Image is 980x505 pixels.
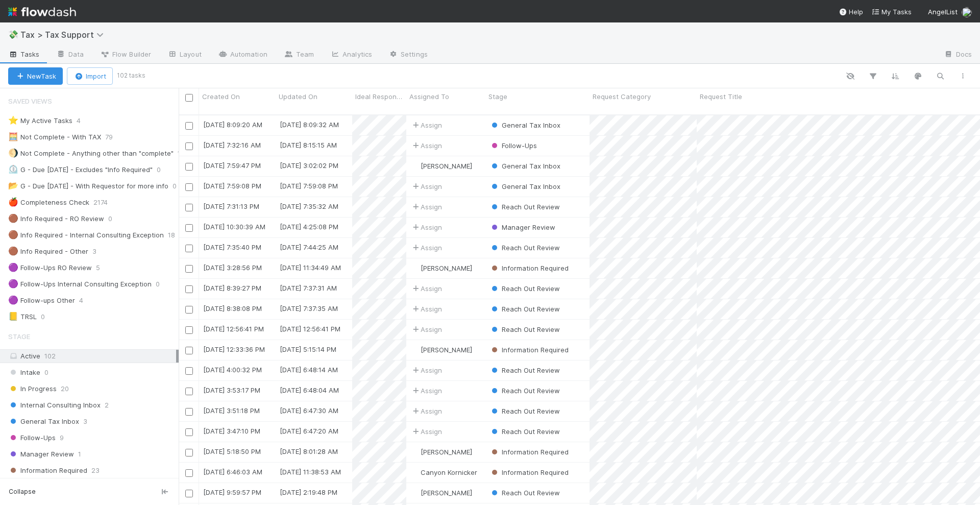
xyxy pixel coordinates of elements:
input: Toggle All Rows Selected [185,94,193,102]
div: [DATE] 6:48:14 AM [280,365,338,375]
span: Saved Views [8,91,52,111]
div: [DATE] 7:59:47 PM [203,160,261,171]
div: [DATE] 6:46:03 AM [203,467,262,477]
div: [PERSON_NAME] [410,263,472,273]
img: avatar_c597f508-4d28-4c7c-92e0-bd2d0d338f8e.png [411,346,419,354]
span: Information Required [8,464,87,477]
span: Reach Out Review [489,203,560,211]
div: [DATE] 3:47:10 PM [203,426,260,436]
span: Assign [410,222,442,232]
span: Stage [8,326,30,347]
span: Internal Consulting Inbox [8,399,101,412]
div: [DATE] 7:59:08 PM [280,181,338,191]
span: 0 [156,278,170,291]
span: Stage [488,91,507,102]
div: [DATE] 3:02:02 PM [280,160,338,171]
span: 🟣 [8,279,18,288]
div: [DATE] 2:19:48 PM [280,487,337,497]
div: Not Complete - With TAX [8,131,101,143]
div: Reach Out Review [489,488,560,498]
div: [DATE] 3:51:18 PM [203,405,260,416]
span: Reach Out Review [489,427,560,436]
div: TRSL [8,310,37,323]
div: Assign [410,120,442,130]
span: General Tax Inbox [489,162,560,170]
div: General Tax Inbox [489,181,560,191]
span: [PERSON_NAME] [421,489,472,497]
div: [DATE] 6:48:04 AM [280,385,339,395]
span: Request Title [700,91,742,102]
span: 2 [105,399,109,412]
span: 0 [41,310,55,323]
span: 🟤 [8,230,18,239]
div: [DATE] 7:35:40 PM [203,242,261,252]
div: [DATE] 7:37:31 AM [280,283,337,293]
img: avatar_d45d11ee-0024-4901-936f-9df0a9cc3b4e.png [411,162,419,170]
div: Follow-Ups RO Review [8,261,92,274]
span: Updated On [279,91,317,102]
span: 5 [96,261,110,274]
div: [DATE] 3:28:56 PM [203,262,262,273]
img: avatar_d45d11ee-0024-4901-936f-9df0a9cc3b4e.png [411,489,419,497]
div: [DATE] 4:00:32 PM [203,365,262,375]
input: Toggle Row Selected [185,408,193,416]
div: [PERSON_NAME] [410,488,472,498]
div: [DATE] 8:39:27 PM [203,283,261,293]
div: [DATE] 11:38:53 AM [280,467,341,477]
div: Information Required [489,345,569,355]
div: Assign [410,304,442,314]
span: Canyon Kornicker [421,468,477,476]
span: 💸 [8,30,18,39]
a: My Tasks [871,7,912,17]
div: [DATE] 10:30:39 AM [203,222,265,232]
input: Toggle Row Selected [185,183,193,191]
div: Reach Out Review [489,283,560,294]
div: Completeness Check [8,196,89,209]
input: Toggle Row Selected [185,245,193,252]
span: Created On [202,91,240,102]
span: Reach Out Review [489,284,560,293]
span: 🟣 [8,263,18,272]
span: 3 [83,415,87,428]
span: Request Category [593,91,651,102]
div: Follow-Ups Internal Consulting Exception [8,278,152,291]
div: [DATE] 7:59:08 PM [203,181,261,191]
span: 23 [91,464,100,477]
input: Toggle Row Selected [185,449,193,456]
span: Assign [410,365,442,375]
input: Toggle Row Selected [185,347,193,354]
span: Reach Out Review [489,489,560,497]
span: Assign [410,426,442,437]
span: Assign [410,386,442,396]
button: Import [67,67,113,85]
span: Assign [410,324,442,334]
input: Toggle Row Selected [185,306,193,314]
input: Toggle Row Selected [185,285,193,293]
span: [PERSON_NAME] [421,448,472,456]
div: General Tax Inbox [489,120,560,130]
div: [DATE] 12:56:41 PM [280,324,340,334]
span: 9 [60,431,64,444]
span: ⭐ [8,116,18,125]
span: Assign [410,140,442,151]
span: 18 [168,229,185,242]
div: My Active Tasks [8,114,72,127]
span: 0 [108,212,122,225]
div: Info Required - Other [8,245,88,258]
div: [PERSON_NAME] [410,161,472,171]
span: Reach Out Review [489,387,560,395]
span: Assign [410,243,442,253]
div: [DATE] 12:56:41 PM [203,324,264,334]
div: Assign [410,202,442,212]
span: 🟤 [8,214,18,223]
div: [DATE] 8:09:20 AM [203,119,262,130]
img: avatar_d1f4bd1b-0b26-4d9b-b8ad-69b413583d95.png [411,468,419,476]
div: Info Required - Internal Consulting Exception [8,229,164,242]
span: General Tax Inbox [8,415,79,428]
div: [DATE] 4:25:08 PM [280,222,338,232]
div: General Tax Inbox [489,161,560,171]
span: Reach Out Review [489,325,560,333]
span: 0 [44,366,48,379]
